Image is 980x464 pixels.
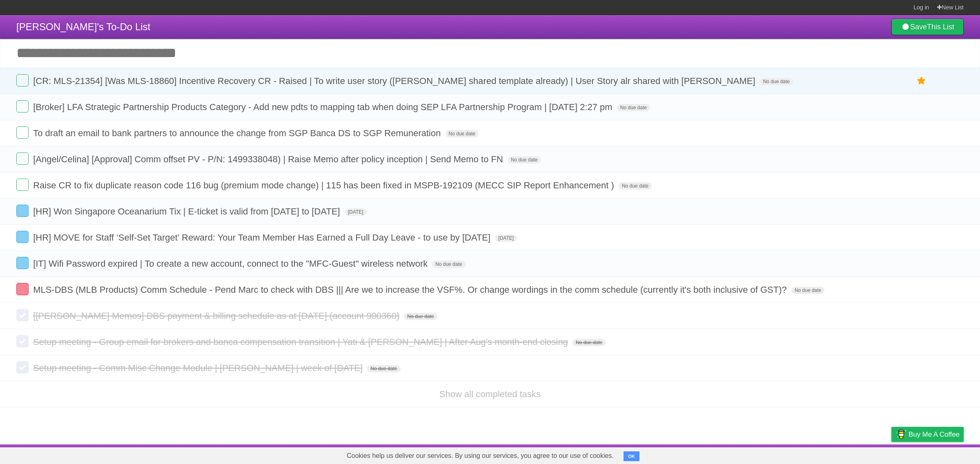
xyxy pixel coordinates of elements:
span: [[PERSON_NAME] Memos] DBS payment & billing schedule as at [DATE] (account 900360) [33,311,401,321]
span: MLS-DBS (MLB Products) Comm Schedule - Pend Marc to check with DBS ||| Are we to increase the VSF... [33,285,789,295]
label: Done [16,126,29,139]
label: Done [16,231,29,243]
span: [PERSON_NAME]'s To-Do List [16,21,150,32]
label: Done [16,152,29,165]
span: [Broker] LFA Strategic Partnership Products Category - Add new pdts to mapping tab when doing SEP... [33,102,615,112]
label: Done [16,335,29,347]
span: No due date [791,287,824,294]
span: No due date [367,365,400,372]
span: [HR] MOVE for Staff ‘Self-Set Target’ Reward: Your Team Member Has Earned a Full Day Leave - to u... [33,232,492,243]
label: Done [16,283,29,295]
span: Raise CR to fix duplicate reason code 116 bug (premium mode change) | 115 has been fixed in MSPB-... [33,180,616,190]
span: No due date [508,156,541,164]
a: Suggest a feature [912,446,964,462]
span: No due date [760,78,793,85]
a: Show all completed tasks [439,389,541,399]
span: No due date [404,313,437,320]
label: Star task [914,74,929,88]
span: No due date [617,104,650,111]
span: [Angel/Celina] [Approval] Comm offset PV - P/N: 1499338048) | Raise Memo after policy inception |... [33,154,505,164]
label: Done [16,100,29,113]
span: No due date [445,130,479,137]
a: Developers [810,446,843,462]
span: [IT] Wifi Password expired | To create a new account, connect to the "MFC-Guest" wireless network [33,259,430,269]
span: Setup meeting - Group email for brokers and banca compensation transition | Yati & [PERSON_NAME] ... [33,337,570,347]
a: About [783,446,800,462]
span: Cookies help us deliver our services. By using our services, you agree to our use of cookies. [339,448,622,464]
label: Done [16,205,29,217]
label: Done [16,309,29,321]
label: Done [16,257,29,269]
span: To draft an email to bank partners to announce the change from SGP Banca DS to SGP Remuneration [33,128,443,138]
span: [HR] Won Singapore Oceanarium Tix | E-ticket is valid from [DATE] to [DATE] [33,206,342,217]
span: [DATE] [495,234,517,242]
span: Setup meeting - Comm Misc Change Module | [PERSON_NAME] | week of [DATE] [33,363,365,373]
b: This List [927,23,954,31]
span: No due date [572,339,606,346]
span: [DATE] [345,208,367,216]
img: Buy me a coffee [895,427,906,441]
button: OK [624,451,639,461]
span: No due date [432,261,465,268]
span: No due date [619,182,652,190]
span: Buy me a coffee [909,427,960,442]
a: Privacy [881,446,902,462]
label: Done [16,179,29,191]
label: Done [16,74,29,86]
a: SaveThis List [891,19,964,35]
a: Buy me a coffee [891,427,964,442]
label: Done [16,361,29,373]
span: [CR: MLS-21354] [Was MLS-18860] Incentive Recovery CR - Raised | To write user story ([PERSON_NAM... [33,76,757,86]
a: Terms [853,446,871,462]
